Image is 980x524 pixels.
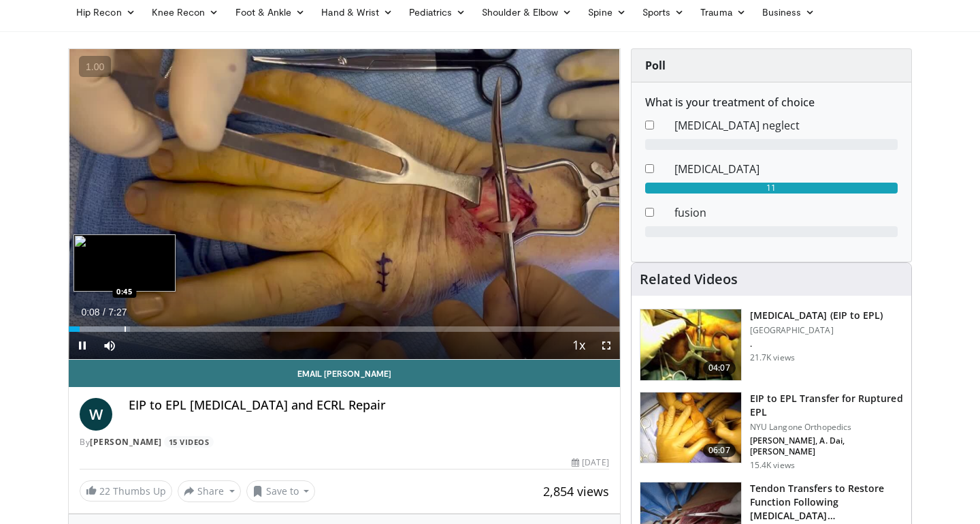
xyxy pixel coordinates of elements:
a: [PERSON_NAME] [90,436,162,448]
h3: [MEDICAL_DATA] (EIP to EPL) [750,309,883,322]
img: EIP_to_EPL_100010392_2.jpg.150x105_q85_crop-smart_upscale.jpg [640,309,741,380]
dd: fusion [664,204,908,221]
div: Progress Bar [69,326,620,332]
h3: Tendon Transfers to Restore Function Following [MEDICAL_DATA] [MEDICAL_DATA] [750,482,903,523]
p: [GEOGRAPHIC_DATA] [750,325,883,336]
a: 15 Videos [164,436,214,448]
img: a4ffbba0-1ac7-42f2-b939-75c3e3ac8db6.150x105_q85_crop-smart_upscale.jpg [640,392,741,463]
p: 21.7K views [750,352,795,363]
span: / [103,307,105,318]
span: 7:27 [108,307,127,318]
button: Fullscreen [593,332,620,359]
dd: [MEDICAL_DATA] [664,161,908,177]
button: Mute [96,332,123,359]
p: [PERSON_NAME], A. Dai, [PERSON_NAME] [750,435,903,457]
p: NYU Langone Orthopedics [750,422,903,433]
a: Email [PERSON_NAME] [69,360,620,387]
strong: Poll [645,58,666,73]
h4: EIP to EPL [MEDICAL_DATA] and ECRL Repair [129,398,609,413]
h3: EIP to EPL Transfer for Ruptured EPL [750,392,903,419]
span: 06:07 [703,444,736,457]
span: 04:07 [703,361,736,375]
div: [DATE] [572,457,608,469]
div: By [80,436,609,448]
div: 11 [645,183,898,194]
img: image.jpeg [73,234,176,292]
a: 22 Thumbs Up [80,480,172,502]
a: 04:07 [MEDICAL_DATA] (EIP to EPL) [GEOGRAPHIC_DATA] . 21.7K views [640,309,903,381]
p: . [750,339,883,350]
button: Share [178,480,241,502]
a: W [80,398,112,431]
span: 2,854 views [543,483,609,499]
span: 0:08 [81,307,99,318]
button: Playback Rate [566,332,593,359]
h4: Related Videos [640,271,738,288]
button: Pause [69,332,96,359]
h6: What is your treatment of choice [645,96,898,109]
a: 06:07 EIP to EPL Transfer for Ruptured EPL NYU Langone Orthopedics [PERSON_NAME], A. Dai, [PERSON... [640,392,903,471]
span: 22 [99,484,110,497]
video-js: Video Player [69,49,620,360]
p: 15.4K views [750,460,795,471]
button: Save to [246,480,316,502]
dd: [MEDICAL_DATA] neglect [664,117,908,134]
